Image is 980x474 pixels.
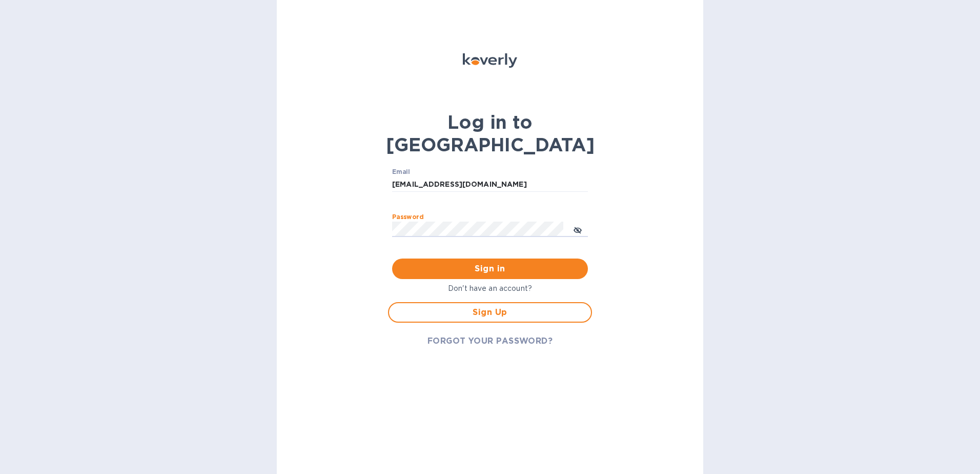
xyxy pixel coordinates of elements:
img: Koverly [463,53,517,68]
label: Email [392,169,410,175]
span: Sign Up [397,306,583,319]
b: Log in to [GEOGRAPHIC_DATA] [386,111,595,156]
label: Password [392,214,423,221]
span: Sign in [400,263,580,275]
button: toggle password visibility [567,219,588,240]
span: FORGOT YOUR PASSWORD? [427,335,553,347]
button: FORGOT YOUR PASSWORD? [419,331,561,351]
p: Don't have an account? [388,283,592,294]
button: Sign Up [388,302,592,323]
button: Sign in [392,259,588,279]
